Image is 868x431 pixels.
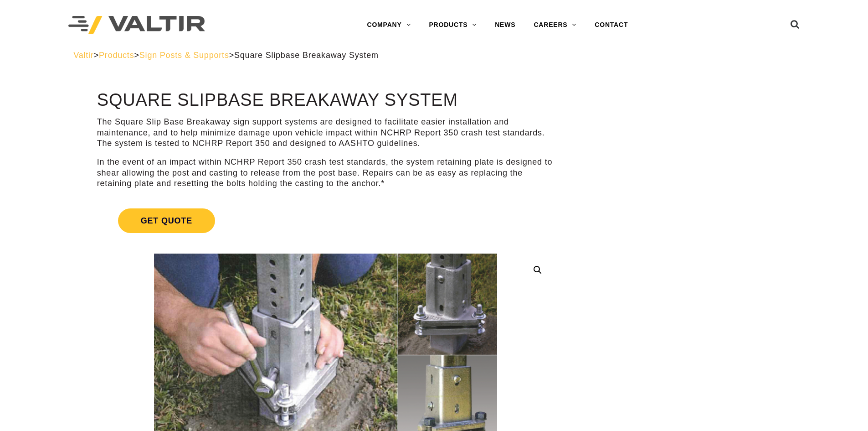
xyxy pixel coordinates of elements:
[420,16,486,34] a: PRODUCTS
[358,16,420,34] a: COMPANY
[97,197,554,244] a: Get Quote
[73,50,795,61] div: > > >
[99,51,134,60] a: Products
[68,16,205,35] img: Valtir
[97,117,554,149] p: The Square Slip Base Breakaway sign support systems are designed to facilitate easier installatio...
[139,51,229,60] a: Sign Posts & Supports
[529,262,546,278] a: 🔍
[524,16,586,34] a: CAREERS
[586,16,637,34] a: CONTACT
[97,157,554,189] p: In the event of an impact within NCHRP Report 350 crash test standards, the system retaining plat...
[73,51,93,60] a: Valtir
[234,51,379,60] span: Square Slipbase Breakaway System
[97,91,554,110] h1: Square Slipbase Breakaway System
[486,16,524,34] a: NEWS
[118,208,215,233] span: Get Quote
